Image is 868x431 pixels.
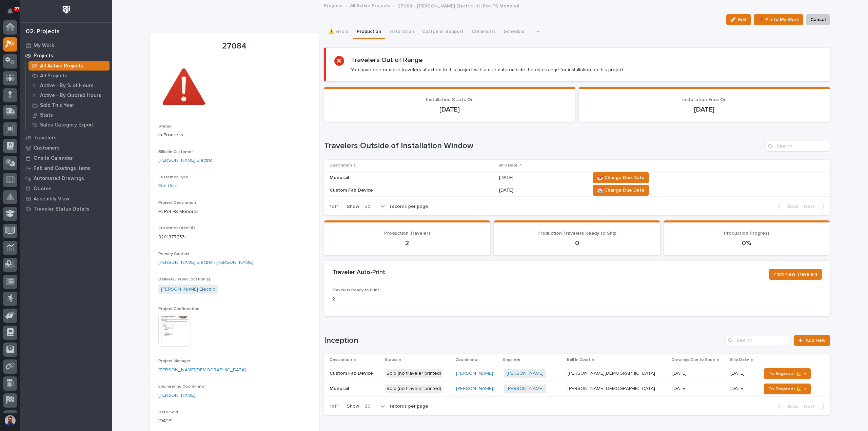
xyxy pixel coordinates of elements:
[764,368,811,379] button: To Engineer 📐 →
[754,14,803,25] button: 📌 Pin to My Work
[730,356,749,364] p: Ship Date
[794,335,830,346] a: Add New
[158,62,209,113] img: zRyfe0F1I2EiciDROv7a0nOL94h4JN6u-WpBWijTbso
[500,25,529,39] button: Schedule
[34,43,54,49] p: My Work
[158,259,253,266] a: [PERSON_NAME] Electric - [PERSON_NAME]
[3,413,17,428] button: users-avatar
[537,231,616,236] span: Production Travelers Ready to Ship
[726,335,790,346] input: Search
[324,336,723,346] h1: Inception
[330,175,448,181] p: Monorail
[384,231,431,236] span: Production Travelers
[507,386,544,392] a: [PERSON_NAME]
[34,206,90,212] p: Traveler Status Details
[784,404,798,410] span: Back
[806,14,830,25] button: Cancel
[26,91,112,100] a: Active - By Quoted Hours
[34,196,69,202] p: Assembly View
[801,203,830,210] button: Next
[34,155,73,161] p: Onsite Calendar
[806,338,826,343] span: Add New
[426,97,474,102] span: Installation Starts On
[804,203,819,210] span: Next
[158,307,199,311] span: Project Confirmation
[768,385,806,393] span: To Engineer 📐 →
[158,150,193,154] span: Billable Customer
[40,112,53,118] p: Stats
[40,63,83,69] p: All Active Projects
[330,188,448,193] p: Custom Fab Device
[385,369,442,378] div: Sold (no traveler printed)
[332,105,567,114] p: [DATE]
[332,269,385,276] h2: Traveler Auto-Print
[330,356,352,364] p: Description
[766,141,830,152] input: Search
[158,385,206,389] span: Engineering Coordinator
[158,157,212,164] a: [PERSON_NAME] Electric
[20,143,112,153] a: Customers
[158,175,189,179] span: Customer Type
[26,100,112,110] a: Sold This Year
[672,239,822,247] p: 0%
[350,1,390,9] a: All Active Projects
[20,51,112,61] a: Projects
[773,203,801,210] button: Back
[362,203,378,210] div: 30
[347,404,359,409] p: Show
[682,97,727,102] span: Installation Ends On
[158,124,171,129] span: Status
[158,410,178,414] span: Date Sold
[20,173,112,183] a: Automated Drawings
[34,186,52,192] p: Quotes
[672,385,688,392] p: [DATE]
[324,198,344,215] p: 1 of 1
[330,385,350,392] p: Monorail
[3,4,17,18] button: Notifications
[773,270,817,278] span: Print New Travelers
[390,404,428,409] p: records per page
[568,385,656,392] p: [PERSON_NAME][DEMOGRAPHIC_DATA]
[20,133,112,143] a: Travelers
[34,176,84,182] p: Automated Drawings
[20,183,112,194] a: Quotes
[158,201,196,205] span: Project Description
[764,384,811,394] button: To Engineer 📐 →
[353,25,385,39] button: Production
[158,234,311,241] p: 8201877253
[330,162,352,169] p: Description
[418,25,468,39] button: Customer Support
[20,153,112,163] a: Onsite Calendar
[34,145,60,151] p: Customers
[324,398,344,415] p: 1 of 1
[730,386,756,392] p: [DATE]
[40,83,94,89] p: Active - By % of Hours
[456,386,493,392] a: [PERSON_NAME]
[385,385,442,393] div: Sold (no traveler printed)
[158,208,311,215] p: Hi Pot FS Monorail
[158,359,191,363] span: Project Manager
[498,162,518,169] p: Ship Date
[390,204,428,210] p: records per page
[507,371,544,376] a: [PERSON_NAME]
[20,40,112,51] a: My Work
[324,381,830,396] tr: MonorailMonorail Sold (no traveler printed)[PERSON_NAME] [PERSON_NAME] [PERSON_NAME][DEMOGRAPHIC_...
[158,392,195,399] a: [PERSON_NAME]
[20,194,112,204] a: Assembly View
[769,269,822,280] button: Print New Travelers
[332,296,490,303] p: 2
[40,102,74,109] p: Sold This Year
[40,122,94,128] p: Sales Category Export
[455,356,479,364] p: Coordinator
[384,356,397,364] p: Status
[26,71,112,80] a: All Projects
[60,3,73,16] img: Workspace Logo
[15,6,19,11] p: 27
[810,16,826,24] span: Cancel
[351,56,423,64] h2: Travelers Out of Range
[724,231,770,236] span: Production Progress
[158,277,210,281] span: Delivery / Work Location(s)
[567,356,590,364] p: Ball In Court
